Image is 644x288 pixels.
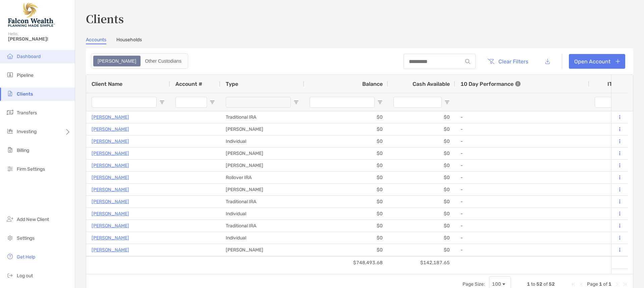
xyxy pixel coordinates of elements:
[304,244,388,256] div: $0
[589,111,630,123] div: 0%
[388,160,455,171] div: $0
[587,281,598,287] span: Page
[388,123,455,135] div: $0
[536,281,542,287] span: 52
[388,256,455,268] div: $0
[463,281,485,287] div: Page Size:
[8,36,71,42] span: [PERSON_NAME]!
[220,244,304,256] div: [PERSON_NAME]
[304,184,388,195] div: $0
[6,52,14,60] img: dashboard icon
[310,97,375,108] input: Balance Filter Input
[388,220,455,232] div: $0
[304,257,388,269] div: $748,493.68
[92,161,129,170] p: [PERSON_NAME]
[589,220,630,232] div: 0%
[17,91,33,97] span: Clients
[461,148,584,159] div: -
[92,185,129,194] a: [PERSON_NAME]
[461,184,584,195] div: -
[8,3,55,27] img: Falcon Wealth Planning Logo
[388,208,455,220] div: $0
[589,160,630,171] div: 0%
[220,256,304,268] div: Traditional IRA
[17,217,49,222] span: Add New Client
[92,222,129,230] a: [PERSON_NAME]
[175,81,202,87] span: Account #
[17,72,34,78] span: Pipeline
[543,281,548,287] span: of
[220,148,304,159] div: [PERSON_NAME]
[388,135,455,147] div: $0
[116,37,142,44] a: Households
[6,90,14,98] img: clients icon
[6,252,14,261] img: get-help icon
[92,97,157,108] input: Client Name Filter Input
[465,59,470,64] img: input icon
[92,234,129,242] a: [PERSON_NAME]
[622,282,628,287] div: Last Page
[444,100,450,105] button: Open Filter Menu
[226,81,238,87] span: Type
[304,135,388,147] div: $0
[17,166,45,172] span: Firm Settings
[589,244,630,256] div: 0%
[461,232,584,243] div: -
[589,135,630,147] div: 0%
[461,196,584,207] div: -
[388,184,455,195] div: $0
[94,56,140,66] div: Zoe
[92,137,129,146] p: [PERSON_NAME]
[589,148,630,159] div: 0%
[220,196,304,208] div: Traditional IRA
[6,127,14,135] img: investing icon
[377,100,383,105] button: Open Filter Menu
[549,281,555,287] span: 52
[6,108,14,116] img: transfers icon
[461,160,584,171] div: -
[388,244,455,256] div: $0
[17,110,37,116] span: Transfers
[461,244,584,255] div: -
[210,100,215,105] button: Open Filter Menu
[304,111,388,123] div: $0
[92,246,129,254] a: [PERSON_NAME]
[92,149,129,158] a: [PERSON_NAME]
[220,135,304,147] div: Individual
[595,97,616,108] input: ITD Filter Input
[461,124,584,135] div: -
[17,148,29,153] span: Billing
[304,123,388,135] div: $0
[220,208,304,220] div: Individual
[86,37,106,44] a: Accounts
[17,235,35,241] span: Settings
[92,173,129,182] a: [PERSON_NAME]
[614,282,620,287] div: Next Page
[91,53,188,69] div: segmented control
[92,113,129,121] p: [PERSON_NAME]
[388,196,455,208] div: $0
[304,208,388,220] div: $0
[6,71,14,79] img: pipeline icon
[388,257,455,269] div: $142,187.65
[141,56,185,66] div: Other Custodians
[589,256,630,268] div: 0%
[220,160,304,171] div: [PERSON_NAME]
[461,112,584,123] div: -
[589,184,630,195] div: 0%
[92,125,129,133] a: [PERSON_NAME]
[304,232,388,244] div: $0
[362,81,383,87] span: Balance
[571,282,576,287] div: First Page
[482,54,533,69] button: Clear Filters
[6,146,14,154] img: billing icon
[393,97,442,108] input: Cash Available Filter Input
[17,54,41,59] span: Dashboard
[220,111,304,123] div: Traditional IRA
[92,197,129,206] a: [PERSON_NAME]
